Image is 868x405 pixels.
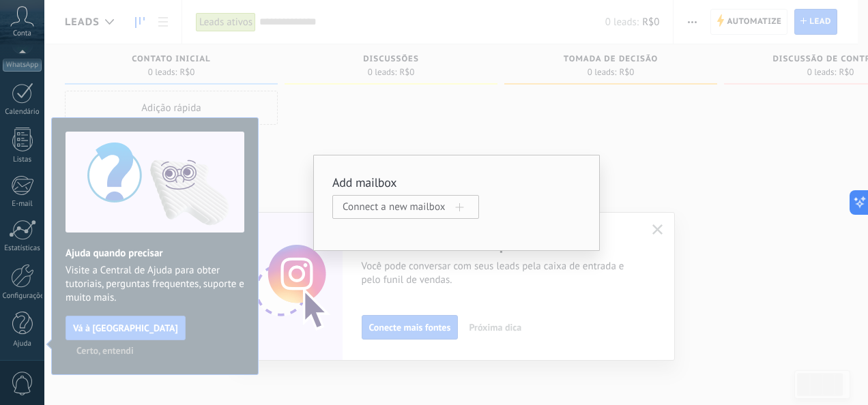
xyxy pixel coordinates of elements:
button: Connect a new mailbox [332,195,479,219]
div: Configurações [3,292,42,301]
div: E-mail [3,200,42,209]
span: Connect a new mailbox [343,200,456,213]
div: WhatsApp [3,59,42,72]
div: Estatísticas [3,244,42,253]
span: Conta [13,29,31,38]
div: Listas [3,155,42,164]
div: Calendário [3,108,42,117]
div: Ajuda [3,340,42,348]
h4: Add mailbox [332,175,581,190]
